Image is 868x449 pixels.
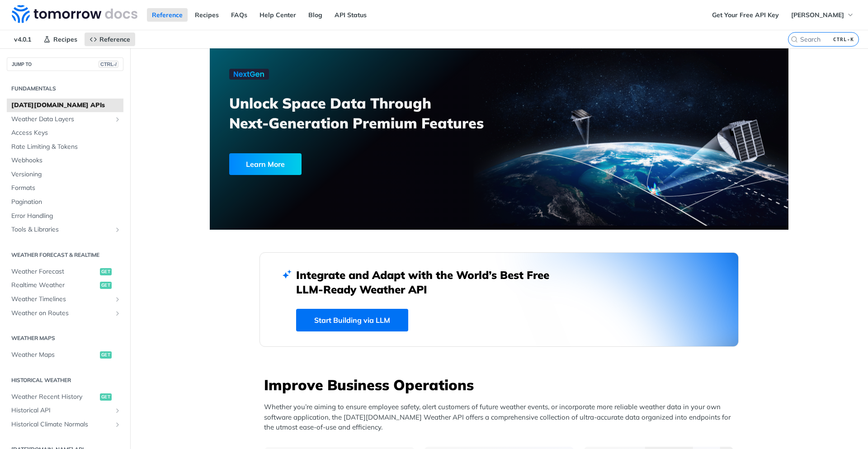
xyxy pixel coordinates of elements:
span: Weather Recent History [11,392,98,402]
a: Recipes [190,8,224,22]
span: Weather Timelines [11,295,112,304]
a: Recipes [38,33,82,46]
a: FAQs [226,8,252,22]
h2: Integrate and Adapt with the World’s Best Free LLM-Ready Weather API [296,268,563,297]
h2: Historical Weather [7,376,123,384]
span: get [100,268,112,275]
span: Versioning [11,170,121,179]
span: Webhooks [11,156,121,165]
button: [PERSON_NAME] [786,8,859,22]
span: [PERSON_NAME] [791,11,844,19]
a: Weather Mapsget [7,348,123,362]
button: Show subpages for Historical API [114,407,121,414]
span: Realtime Weather [11,281,98,290]
a: Start Building via LLM [296,309,408,331]
a: Error Handling [7,209,123,223]
h3: Improve Business Operations [264,375,739,395]
a: Access Keys [7,126,123,140]
h2: Weather Maps [7,334,123,342]
h3: Unlock Space Data Through Next-Generation Premium Features [229,93,509,133]
a: Tools & LibrariesShow subpages for Tools & Libraries [7,223,123,236]
a: Help Center [255,8,301,22]
kbd: CTRL-K [831,35,856,44]
span: Historical API [11,406,112,415]
h2: Weather Forecast & realtime [7,251,123,259]
img: NextGen [229,69,269,80]
span: Error Handling [11,212,121,221]
button: Show subpages for Weather Data Layers [114,116,121,123]
span: Weather Forecast [11,267,98,276]
a: Blog [303,8,327,22]
span: Tools & Libraries [11,225,112,234]
span: get [100,393,112,401]
span: Formats [11,184,121,193]
a: Get Your Free API Key [707,8,784,22]
a: Reference [85,33,135,46]
a: Historical APIShow subpages for Historical API [7,404,123,417]
a: Reference [147,8,188,22]
div: Learn More [229,153,302,175]
span: Pagination [11,198,121,207]
a: [DATE][DOMAIN_NAME] APIs [7,99,123,112]
button: Show subpages for Historical Climate Normals [114,421,121,428]
p: Whether you’re aiming to ensure employee safety, alert customers of future weather events, or inc... [264,402,739,433]
a: Formats [7,181,123,195]
a: Weather TimelinesShow subpages for Weather Timelines [7,293,123,306]
a: Weather Forecastget [7,265,123,279]
a: Weather on RoutesShow subpages for Weather on Routes [7,307,123,320]
a: Weather Data LayersShow subpages for Weather Data Layers [7,113,123,126]
h2: Fundamentals [7,85,123,93]
a: Historical Climate NormalsShow subpages for Historical Climate Normals [7,418,123,431]
img: Tomorrow.io Weather API Docs [12,5,137,23]
span: Access Keys [11,128,121,137]
a: Learn More [229,153,453,175]
button: JUMP TOCTRL-/ [7,57,123,71]
a: Webhooks [7,154,123,167]
span: Rate Limiting & Tokens [11,142,121,151]
a: Pagination [7,195,123,209]
span: Reference [99,35,130,43]
span: v4.0.1 [9,33,36,46]
span: get [100,351,112,359]
span: Weather on Routes [11,309,112,318]
span: Historical Climate Normals [11,420,112,429]
span: CTRL-/ [99,61,118,68]
a: Rate Limiting & Tokens [7,140,123,154]
span: Weather Data Layers [11,115,112,124]
button: Show subpages for Weather Timelines [114,296,121,303]
button: Show subpages for Tools & Libraries [114,226,121,233]
a: Versioning [7,168,123,181]
a: Weather Recent Historyget [7,390,123,404]
span: get [100,282,112,289]
span: Recipes [53,35,77,43]
a: Realtime Weatherget [7,279,123,292]
button: Show subpages for Weather on Routes [114,310,121,317]
a: API Status [330,8,372,22]
svg: Search [791,36,798,43]
span: Weather Maps [11,350,98,359]
span: [DATE][DOMAIN_NAME] APIs [11,101,121,110]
